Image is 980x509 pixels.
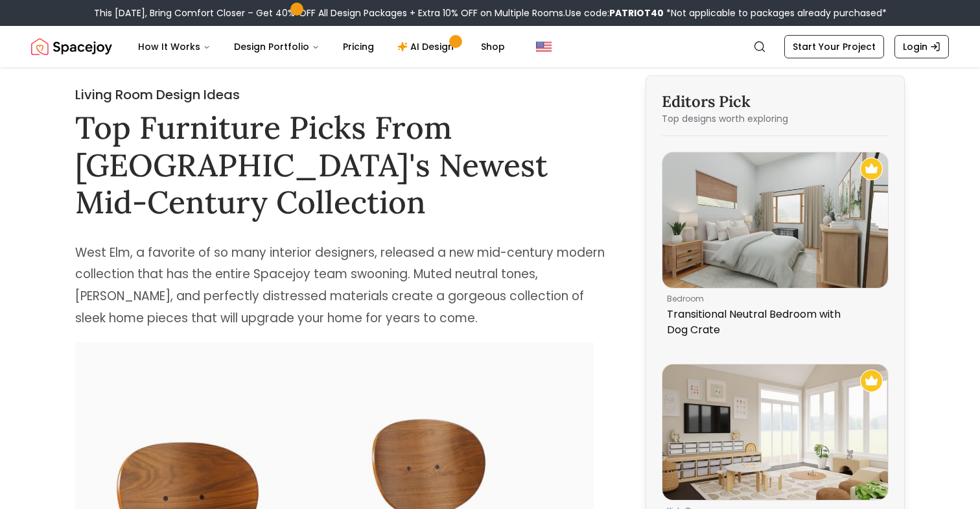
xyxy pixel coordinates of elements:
h1: Top Furniture Picks From [GEOGRAPHIC_DATA]'s Newest Mid-Century Collection [75,109,612,221]
button: How It Works [128,34,221,60]
img: Spacejoy Logo [31,34,112,60]
button: Design Portfolio [224,34,330,60]
p: bedroom [667,294,878,304]
a: Shop [471,34,515,60]
span: West Elm, a favorite of so many interior designers, released a new mid-century modern collection ... [75,244,605,327]
div: This [DATE], Bring Comfort Closer – Get 40% OFF All Design Packages + Extra 10% OFF on Multiple R... [94,6,887,19]
a: Pricing [332,34,384,60]
img: Kids Playroom with Neutral Color Palette [662,364,888,500]
a: Transitional Neutral Bedroom with Dog CrateRecommended Spacejoy Design - Transitional Neutral Bed... [662,152,889,343]
img: Transitional Neutral Bedroom with Dog Crate [662,152,888,288]
img: Recommended Spacejoy Design - Transitional Neutral Bedroom with Dog Crate [860,158,883,180]
img: Recommended Spacejoy Design - Kids Playroom with Neutral Color Palette [860,370,883,392]
p: Transitional Neutral Bedroom with Dog Crate [667,307,878,338]
span: *Not applicable to packages already purchased* [664,6,887,19]
nav: Main [128,34,515,60]
h3: Editors Pick [662,91,889,112]
nav: Global [31,26,949,67]
a: Start Your Project [784,35,884,58]
span: Use code: [565,6,664,19]
a: AI Design [387,34,468,60]
img: United States [536,39,552,54]
p: Top designs worth exploring [662,112,889,125]
h2: Living Room Design Ideas [75,86,612,104]
a: Login [894,35,949,58]
b: PATRIOT40 [609,6,664,19]
a: Spacejoy [31,34,112,60]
